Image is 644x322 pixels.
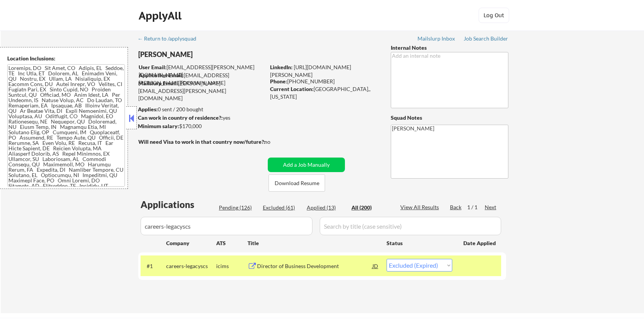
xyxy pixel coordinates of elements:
input: Search by title (case sensitive) [320,217,501,235]
div: Date Applied [463,239,497,247]
div: [PHONE_NUMBER] [270,78,378,85]
input: Search by company (case sensitive) [141,217,312,235]
button: Download Resume [269,174,325,192]
strong: Phone: [270,78,287,85]
div: [EMAIL_ADDRESS][PERSON_NAME][DOMAIN_NAME] [139,72,265,86]
div: Applied (13) [307,204,345,211]
div: ATS [216,239,248,247]
div: Pending (126) [219,204,257,211]
strong: LinkedIn: [270,64,293,70]
div: [PERSON_NAME] [138,50,295,59]
strong: Minimum salary: [138,123,179,129]
div: Job Search Builder [464,36,508,41]
div: Director of Business Development [257,262,372,270]
div: 1 / 1 [467,203,485,211]
strong: Will need Visa to work in that country now/future?: [138,138,265,145]
div: Back [450,203,462,211]
div: icims [216,262,248,270]
div: ← Return to /applysquad [138,36,204,41]
div: #1 [147,262,160,270]
div: Internal Notes [391,44,508,52]
strong: Application Email: [139,72,184,78]
div: Title [248,239,379,247]
a: Job Search Builder [464,36,508,43]
strong: Mailslurp Email: [138,80,178,86]
div: Mailslurp Inbox [417,36,456,41]
div: [GEOGRAPHIC_DATA],, [US_STATE] [270,85,378,100]
div: Squad Notes [391,114,508,122]
div: [EMAIL_ADDRESS][PERSON_NAME][DOMAIN_NAME] [139,63,265,78]
strong: Applies: [138,106,158,112]
a: Mailslurp Inbox [417,36,456,43]
a: ← Return to /applysquad [138,36,204,43]
button: Log Out [479,8,509,23]
a: [URL][DOMAIN_NAME][PERSON_NAME] [270,64,351,78]
div: [PERSON_NAME][EMAIL_ADDRESS][PERSON_NAME][DOMAIN_NAME] [138,80,265,102]
div: Status [387,236,452,250]
div: Location Inclusions: [7,55,125,62]
div: All (200) [351,204,390,211]
div: ApplyAll [139,9,184,22]
div: 0 sent / 200 bought [138,106,265,113]
div: Applications [141,200,216,209]
strong: User Email: [139,64,167,70]
strong: Can work in country of residence?: [138,114,223,121]
strong: Current Location: [270,86,314,92]
div: Company [166,239,216,247]
div: yes [138,114,263,122]
div: $170,000 [138,122,265,130]
div: careers-legacyscs [166,262,216,270]
div: Next [485,203,497,211]
div: Excluded (61) [263,204,301,211]
div: View All Results [400,203,441,211]
div: JD [372,259,379,273]
button: Add a Job Manually [268,158,345,172]
div: no [264,138,286,146]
